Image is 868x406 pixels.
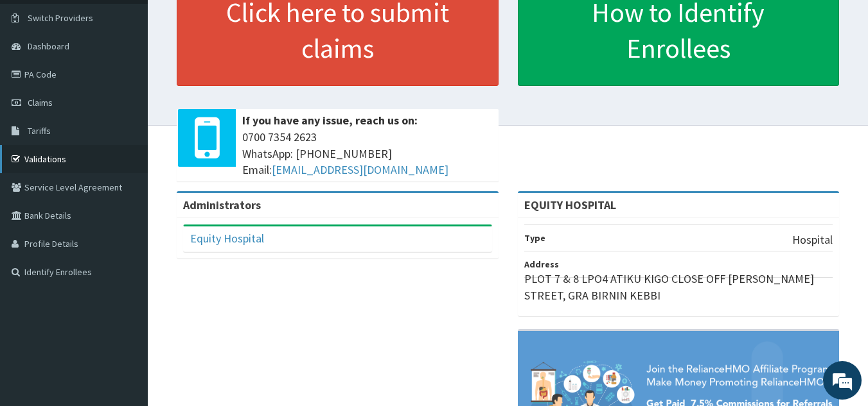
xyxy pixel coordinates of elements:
[183,198,261,212] b: Administrators
[28,97,53,108] span: Claims
[242,129,492,178] span: 0700 7354 2623 WhatsApp: [PHONE_NUMBER] Email:
[28,40,69,52] span: Dashboard
[524,258,559,270] b: Address
[28,125,51,137] span: Tariffs
[524,232,545,244] b: Type
[28,12,93,24] span: Switch Providers
[272,162,448,177] a: [EMAIL_ADDRESS][DOMAIN_NAME]
[524,271,833,303] p: PLOT 7 & 8 LPO4 ATIKU KIGO CLOSE OFF [PERSON_NAME] STREET, GRA BIRNIN KEBBI
[190,231,264,246] a: Equity Hospital
[524,198,616,212] strong: EQUITY HOSPITAL
[792,232,833,248] p: Hospital
[242,113,418,128] b: If you have any issue, reach us on:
